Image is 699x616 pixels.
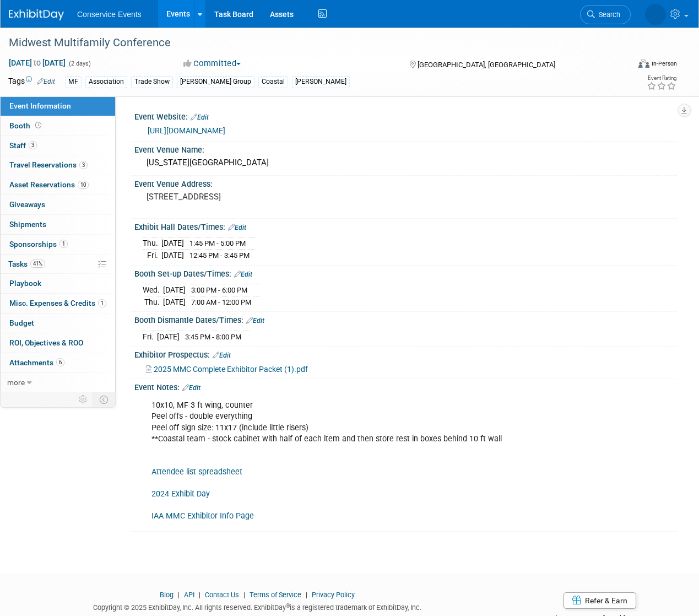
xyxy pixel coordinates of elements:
div: [PERSON_NAME] [292,76,350,88]
div: Event Rating [647,75,676,81]
a: Attendee list spreadsheet [151,467,242,477]
span: more [7,378,25,387]
td: Tags [8,75,55,88]
span: (2 days) [68,60,91,67]
span: 12:45 PM - 3:45 PM [189,251,250,260]
td: Toggle Event Tabs [93,392,116,407]
span: 3 [79,161,88,169]
a: Edit [234,271,252,278]
td: Fri. [143,331,157,342]
a: Tasks41% [1,255,115,274]
a: Attachments6 [1,353,115,372]
span: [GEOGRAPHIC_DATA], [GEOGRAPHIC_DATA] [418,61,555,69]
button: Committed [180,58,245,69]
a: Search [580,5,631,24]
a: Edit [191,114,209,121]
span: 1:45 PM - 5:00 PM [189,239,246,247]
pre: [STREET_ADDRESS] [147,192,348,202]
span: 10 [78,181,89,189]
div: Association [85,76,127,88]
a: Shipments [1,215,115,234]
a: Edit [182,384,201,392]
div: Midwest Multifamily Conference [5,33,620,53]
span: | [175,591,182,599]
a: Blog [160,591,174,599]
td: Wed. [143,284,163,296]
a: Budget [1,314,115,333]
a: more [1,373,115,392]
div: Event Website: [134,109,677,123]
span: Shipments [9,220,46,229]
a: Staff3 [1,136,115,155]
span: Playbook [9,279,41,288]
span: Conservice Events [77,10,142,19]
span: | [303,591,310,599]
div: Coastal [258,76,288,88]
a: ROI, Objectives & ROO [1,333,115,353]
span: Tasks [8,260,45,268]
span: Budget [9,318,34,327]
span: 6 [56,358,64,366]
a: Privacy Policy [312,591,355,599]
div: [US_STATE][GEOGRAPHIC_DATA] [143,154,669,171]
a: API [184,591,194,599]
span: Asset Reservations [9,180,89,189]
span: Staff [9,141,37,150]
a: Misc. Expenses & Credits1 [1,294,115,313]
td: Thu. [143,237,161,250]
span: Booth not reserved yet [33,121,44,129]
a: Event Information [1,96,115,116]
span: Travel Reservations [9,160,88,169]
a: Edit [228,224,246,231]
a: Playbook [1,274,115,293]
span: 1 [98,299,106,307]
a: Edit [246,317,264,325]
td: Fri. [143,250,161,261]
a: Sponsorships1 [1,235,115,254]
span: Booth [9,121,44,130]
span: Sponsorships [9,240,68,248]
span: | [196,591,203,599]
span: 7:00 AM - 12:00 PM [191,298,251,306]
a: Asset Reservations10 [1,175,115,194]
span: Giveaways [9,200,45,209]
span: Event Information [9,101,71,110]
span: 41% [30,260,45,268]
a: Travel Reservations3 [1,155,115,175]
span: to [32,58,42,67]
a: [URL][DOMAIN_NAME] [148,126,225,135]
img: ExhibitDay [9,9,64,20]
div: Event Venue Address: [134,176,677,190]
span: Misc. Expenses & Credits [9,299,106,307]
a: Edit [213,352,231,359]
div: Exhibit Hall Dates/Times: [134,219,677,233]
span: ROI, Objectives & ROO [9,338,83,347]
div: Event Venue Name: [134,142,677,155]
a: Contact Us [205,591,239,599]
div: [PERSON_NAME] Group [177,76,254,88]
td: [DATE] [163,296,186,307]
a: Terms of Service [250,591,301,599]
td: Thu. [143,296,163,307]
a: 2025 MMC Complete Exhibitor Packet (1).pdf [146,365,308,374]
div: MF [65,76,82,88]
a: Refer & Earn [563,592,636,609]
div: 10x10, MF 3 ft wing, counter Peel offs - double everything Peel off sign size: 11x17 (include lit... [144,395,570,527]
div: Booth Dismantle Dates/Times: [134,312,677,326]
sup: ® [286,603,290,609]
img: Amiee Griffey [645,4,666,25]
span: 2025 MMC Complete Exhibitor Packet (1).pdf [154,365,308,374]
div: In-Person [651,60,677,68]
td: [DATE] [161,250,184,261]
span: 3:45 PM - 8:00 PM [185,333,241,341]
span: [DATE] [DATE] [8,58,66,68]
td: Personalize Event Tab Strip [74,392,93,407]
div: Copyright © 2025 ExhibitDay, Inc. All rights reserved. ExhibitDay is a registered trademark of Ex... [8,600,506,613]
span: Search [595,10,620,19]
span: 3 [29,141,37,149]
td: [DATE] [163,284,186,296]
span: 1 [59,240,68,248]
a: IAA MMC Exhibitor Info Page [151,511,254,521]
a: Booth [1,116,115,136]
div: Event Format [579,57,677,74]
